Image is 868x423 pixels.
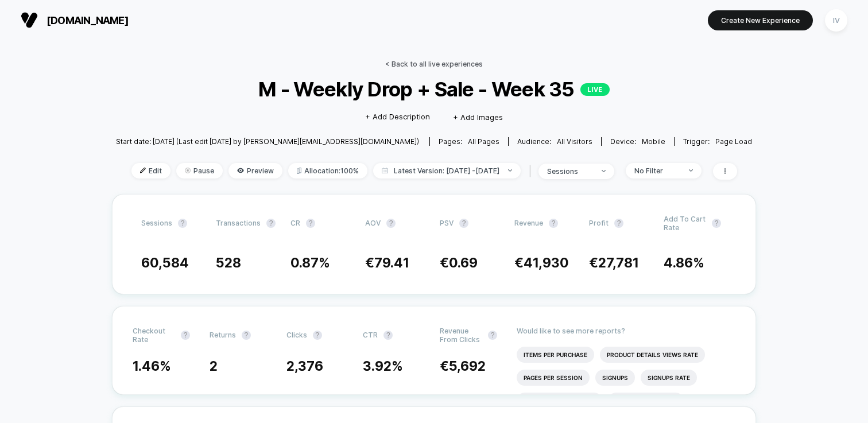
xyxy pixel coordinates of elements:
[449,358,486,374] span: 5,692
[547,167,593,176] div: sessions
[133,358,171,374] span: 1.46 %
[526,163,538,180] span: |
[514,219,543,227] span: Revenue
[210,358,218,374] span: 2
[266,219,276,228] button: ?
[600,347,705,363] li: Product Details Views Rate
[468,137,499,146] span: all pages
[131,163,170,178] span: Edit
[373,163,521,178] span: Latest Version: [DATE] - [DATE]
[715,137,752,146] span: Page Load
[453,112,503,122] span: + Add Images
[517,370,590,386] li: Pages Per Session
[21,11,38,29] img: Visually logo
[363,358,403,374] span: 3.92 %
[133,327,175,344] span: Checkout Rate
[712,219,721,228] button: ?
[517,327,735,335] p: Would like to see more reports?
[449,255,478,271] span: 0.69
[517,393,602,409] li: Avg Session Duration
[178,219,187,228] button: ?
[524,255,569,271] span: 41,930
[365,111,430,123] span: + Add Description
[290,219,300,227] span: CR
[210,331,236,339] span: Returns
[517,137,592,146] div: Audience:
[602,170,606,172] img: end
[365,219,381,227] span: AOV
[288,163,367,178] span: Allocation: 100%
[598,255,639,271] span: 27,781
[141,219,172,227] span: Sessions
[440,219,454,227] span: PSV
[374,255,409,271] span: 79.41
[689,169,693,172] img: end
[608,393,684,409] li: Profit Per Session
[595,370,635,386] li: Signups
[440,255,478,271] span: €
[440,358,486,374] span: €
[181,331,190,340] button: ?
[614,219,623,228] button: ?
[141,255,189,271] span: 60,584
[683,137,752,146] div: Trigger:
[148,77,720,101] span: M - Weekly Drop + Sale - Week 35
[514,255,569,271] span: €
[557,137,592,146] span: All Visitors
[185,168,191,173] img: end
[549,219,558,228] button: ?
[601,137,674,146] span: Device:
[46,14,129,26] span: [DOMAIN_NAME]
[580,83,610,96] p: LIVE
[459,219,468,228] button: ?
[216,219,261,227] span: Transactions
[825,9,847,32] div: IV
[306,219,315,228] button: ?
[383,331,393,340] button: ?
[439,137,499,146] div: Pages:
[642,137,665,146] span: mobile
[440,327,482,344] span: Revenue From Clicks
[821,9,851,32] button: IV
[508,169,512,172] img: end
[17,11,132,29] button: [DOMAIN_NAME]
[290,255,330,271] span: 0.87 %
[286,331,307,339] span: Clicks
[634,166,680,175] div: No Filter
[488,331,497,340] button: ?
[382,168,388,173] img: calendar
[589,219,609,227] span: Profit
[286,358,323,374] span: 2,376
[176,163,223,178] span: Pause
[297,168,301,174] img: rebalance
[641,370,697,386] li: Signups Rate
[242,331,251,340] button: ?
[664,255,704,271] span: 4.86 %
[313,331,322,340] button: ?
[386,219,396,228] button: ?
[363,331,378,339] span: CTR
[589,255,639,271] span: €
[664,215,706,232] span: Add To Cart Rate
[708,10,813,30] button: Create New Experience
[140,168,146,173] img: edit
[385,60,483,68] a: < Back to all live experiences
[517,347,594,363] li: Items Per Purchase
[116,137,419,146] span: Start date: [DATE] (Last edit [DATE] by [PERSON_NAME][EMAIL_ADDRESS][DOMAIN_NAME])
[216,255,241,271] span: 528
[365,255,409,271] span: €
[228,163,282,178] span: Preview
